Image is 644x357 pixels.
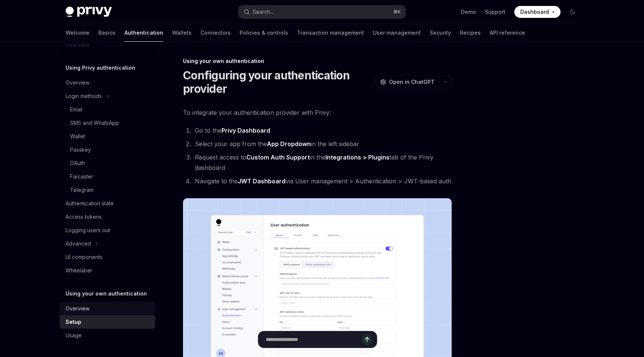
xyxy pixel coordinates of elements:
[60,157,155,170] a: OAuth
[566,6,578,18] button: Toggle dark mode
[66,289,147,298] h5: Using your own authentication
[514,6,561,18] a: Dashboard
[193,125,452,136] li: Go to the
[490,24,525,42] a: API reference
[70,159,85,168] div: OAuth
[70,132,85,141] div: Wallet
[66,331,82,340] div: Usage
[373,24,421,42] a: User management
[297,24,364,42] a: Transaction management
[60,197,155,210] a: Authentication state
[266,331,362,348] input: Ask a question...
[70,119,119,127] div: SMS and WhatsApp
[60,76,155,89] a: Overview
[60,250,155,264] a: UI components
[60,170,155,183] a: Farcaster
[193,139,452,149] li: Select your app from the in the left sidebar
[60,130,155,143] a: Wallet
[183,107,452,118] span: To integrate your authentication provider with Privy:
[485,8,505,16] a: Support
[430,24,451,42] a: Security
[375,76,439,88] button: Open in ChatGPT
[98,24,116,42] a: Basics
[66,78,89,87] div: Overview
[183,57,452,65] div: Using your own authentication
[66,199,114,208] div: Authentication state
[240,24,288,42] a: Policies & controls
[201,24,231,42] a: Connectors
[66,63,135,72] h5: Using Privy authentication
[60,89,155,103] button: Login methods
[393,9,401,15] span: ⌘ K
[66,253,102,262] div: UI components
[460,24,481,42] a: Recipes
[66,24,89,42] a: Welcome
[520,8,549,16] span: Dashboard
[60,103,155,116] a: Email
[60,237,155,250] button: Advanced
[60,116,155,130] a: SMS and WhatsApp
[389,78,435,86] span: Open in ChatGPT
[253,7,274,16] div: Search...
[70,186,94,195] div: Telegram
[60,183,155,197] a: Telegram
[66,317,81,326] div: Setup
[246,154,310,161] strong: Custom Auth Support
[70,105,82,114] div: Email
[60,329,155,342] a: Usage
[60,315,155,329] a: Setup
[239,5,405,19] button: Search...⌘K
[66,212,102,221] div: Access tokens
[193,152,452,173] li: Request access to in the tab of the Privy dashboard
[60,224,155,237] a: Logging users out
[66,92,102,101] div: Login methods
[60,143,155,157] a: Passkey
[267,140,311,148] strong: App Dropdown
[66,304,89,313] div: Overview
[362,334,372,345] button: Send message
[193,176,452,186] li: Navigate to the via User management > Authentication > JWT-based auth
[172,24,192,42] a: Wallets
[461,8,476,16] a: Demo
[221,127,270,135] a: Privy Dashboard
[70,145,91,154] div: Passkey
[66,266,92,275] div: Whitelabel
[66,7,112,17] img: dark logo
[66,239,91,248] div: Advanced
[60,302,155,315] a: Overview
[60,264,155,277] a: Whitelabel
[60,210,155,224] a: Access tokens
[66,226,110,235] div: Logging users out
[70,172,93,181] div: Farcaster
[183,69,372,95] h1: Configuring your authentication provider
[325,154,389,161] a: Integrations > Plugins
[238,177,285,185] a: JWT Dashboard
[124,24,163,42] a: Authentication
